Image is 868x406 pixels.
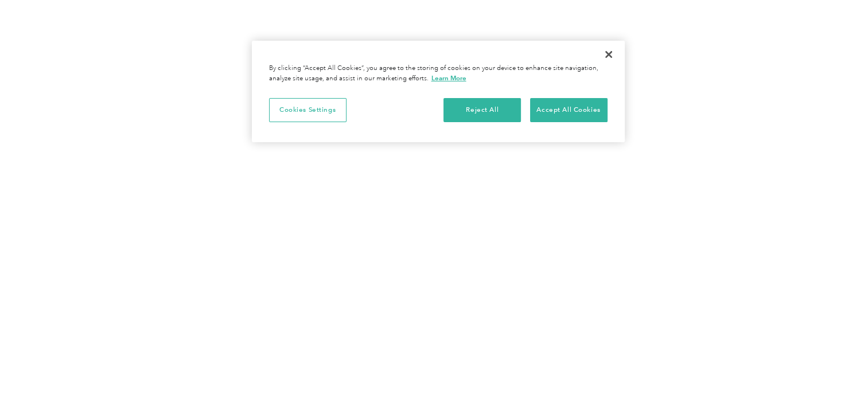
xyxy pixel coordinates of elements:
[530,98,608,122] button: Accept All Cookies
[269,64,608,84] div: By clicking “Accept All Cookies”, you agree to the storing of cookies on your device to enhance s...
[431,74,466,82] a: More information about your privacy, opens in a new tab
[596,42,621,67] button: Close
[252,41,625,142] div: Cookie banner
[269,98,347,122] button: Cookies Settings
[252,41,625,142] div: Privacy
[443,98,521,122] button: Reject All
